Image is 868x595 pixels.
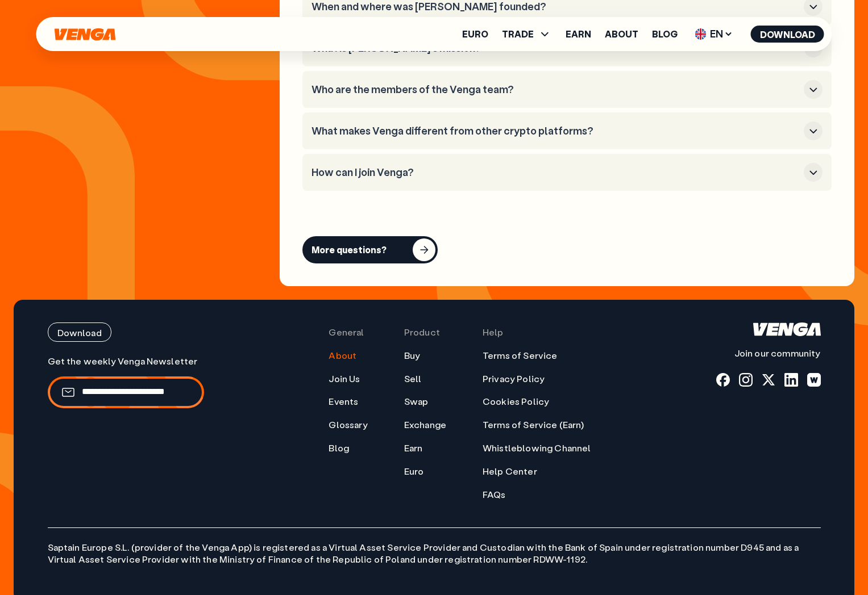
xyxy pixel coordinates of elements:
span: EN [691,25,737,43]
a: Earn [404,442,423,454]
h3: When and where was [PERSON_NAME] founded? [312,1,799,13]
a: About [605,30,638,39]
span: TRADE [502,30,534,39]
a: Euro [462,30,488,39]
button: More questions? [302,236,438,263]
a: Sell [404,373,422,385]
img: flag-uk [695,28,707,40]
button: Download [48,322,111,342]
a: Whistleblowing Channel [483,442,591,454]
a: warpcast [807,373,821,387]
a: Terms of Service (Earn) [483,419,584,431]
h3: What makes Venga different from other crypto platforms? [312,125,799,137]
span: General [329,326,364,338]
a: Download [48,322,204,342]
span: Product [404,326,440,338]
span: Help [483,326,504,338]
h3: What is [PERSON_NAME]’s mission? [312,42,799,55]
button: What makes Venga different from other crypto platforms? [312,121,823,140]
a: Help Center [483,466,537,477]
a: Cookies Policy [483,396,549,408]
span: TRADE [502,27,552,41]
a: Earn [566,30,591,39]
a: FAQs [483,489,506,501]
a: fb [716,373,730,387]
a: Terms of Service [483,350,558,362]
div: More questions? [312,244,387,255]
a: Buy [404,350,420,362]
a: Blog [652,30,678,39]
a: Join Us [329,373,360,385]
a: About [329,350,356,362]
a: x [762,373,775,387]
h3: How can I join Venga? [312,166,799,179]
a: Swap [404,396,429,408]
p: Join our community [716,347,821,359]
a: Exchange [404,419,446,431]
button: Who are the members of the Venga team? [312,80,823,99]
p: Get the weekly Venga Newsletter [48,355,204,367]
p: Saptain Europe S.L. (provider of the Venga App) is registered as a Virtual Asset Service Provider... [48,527,821,565]
a: Events [329,396,358,408]
svg: Home [753,322,821,336]
svg: Home [53,28,117,41]
a: Privacy Policy [483,373,545,385]
a: instagram [739,373,753,387]
button: How can I join Venga? [312,163,823,182]
button: Download [751,26,824,43]
a: linkedin [784,373,798,387]
a: Euro [404,466,424,477]
h3: Who are the members of the Venga team? [312,83,799,96]
a: Blog [329,442,349,454]
a: Glossary [329,419,367,431]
